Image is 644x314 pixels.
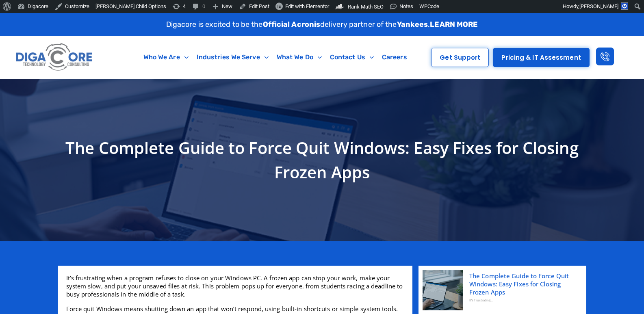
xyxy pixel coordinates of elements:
[469,272,576,296] a: The Complete Guide to Force Quit Windows: Easy Fixes for Closing Frozen Apps
[139,48,193,67] a: Who We Are
[193,48,273,67] a: Industries We Serve
[493,48,589,67] a: Pricing & IT Assessment
[129,48,422,67] nav: Menu
[579,3,618,9] span: [PERSON_NAME]
[378,48,411,67] a: Careers
[263,20,321,29] strong: Official Acronis
[397,20,428,29] strong: Yankees
[66,274,404,298] p: It’s frustrating when a program refuses to close on your Windows PC. A frozen app can stop your w...
[326,48,378,67] a: Contact Us
[62,136,582,184] h1: The Complete Guide to Force Quit Windows: Easy Fixes for Closing Frozen Apps
[440,54,480,61] span: Get Support
[166,19,478,30] p: Digacore is excited to be the delivery partner of the .
[348,4,384,10] span: Rank Math SEO
[285,3,329,9] span: Edit with Elementor
[423,270,463,310] img: Force Quit Apps on Windows
[431,48,489,67] a: Get Support
[273,48,326,67] a: What We Do
[501,54,581,61] span: Pricing & IT Assessment
[469,296,576,304] div: It’s frustrating...
[430,20,478,29] a: LEARN MORE
[14,40,95,74] img: Digacore logo 1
